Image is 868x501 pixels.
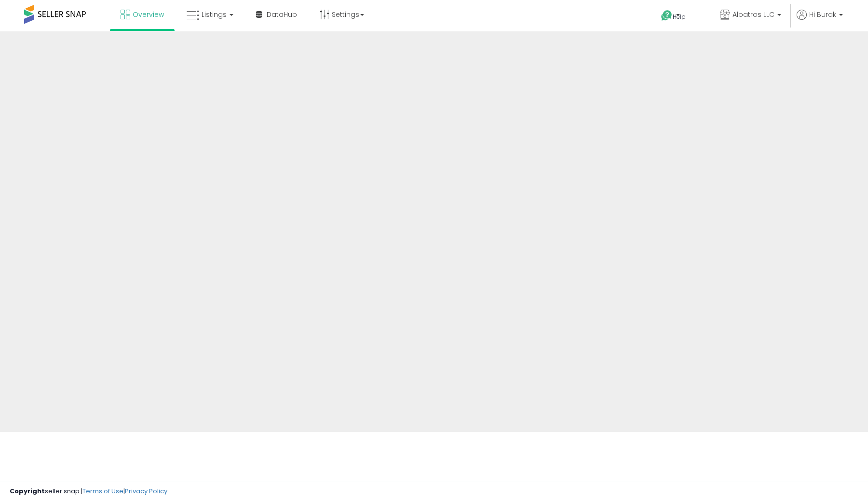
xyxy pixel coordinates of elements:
[267,10,297,19] span: DataHub
[133,10,164,19] span: Overview
[732,10,774,19] span: Albatros LLC
[661,10,673,22] i: Get Help
[202,10,227,19] span: Listings
[809,10,836,19] span: Hi Burak
[653,2,705,31] a: Help
[673,13,686,21] span: Help
[797,10,843,31] a: Hi Burak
